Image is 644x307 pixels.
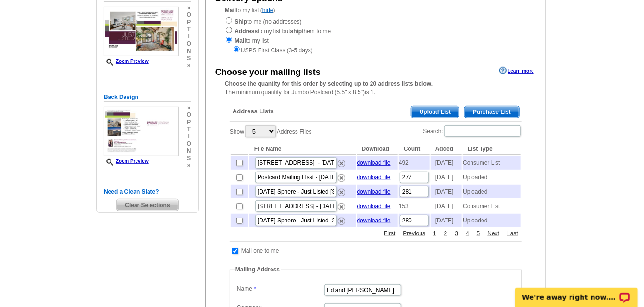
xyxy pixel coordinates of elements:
span: s [187,55,191,62]
span: » [187,4,191,12]
td: Consumer List [463,156,521,170]
a: First [382,229,397,238]
span: i [187,133,191,140]
h5: Back Design [104,93,191,102]
h5: Need a Clean Slate? [104,187,191,196]
a: 3 [453,229,461,238]
a: Previous [401,229,428,238]
td: Uploaded [463,214,521,227]
a: Learn more [499,67,534,74]
a: Remove this list [338,172,345,179]
a: 5 [474,229,483,238]
legend: Mailing Address [235,265,281,274]
a: Zoom Preview [104,59,149,64]
div: to me (no addresses) to my list but them to me to my list [225,16,527,55]
th: Download [357,143,398,155]
span: Clear Selections [117,199,178,211]
a: download file [357,188,391,195]
span: » [187,104,191,111]
img: small-thumb.jpg [104,107,179,157]
a: download file [357,174,391,181]
td: Mail one to me [241,246,280,256]
td: [DATE] [431,214,462,227]
strong: Mail [225,7,236,13]
strong: ship [290,28,302,35]
a: download file [357,217,391,224]
a: Last [505,229,520,238]
th: File Name [249,143,356,155]
span: » [187,162,191,169]
span: n [187,48,191,55]
img: delete.png [338,160,345,167]
img: delete.png [338,218,345,225]
span: Purchase List [465,106,519,118]
a: 2 [442,229,450,238]
td: Uploaded [463,171,521,184]
span: o [187,111,191,119]
th: Added [431,143,462,155]
select: ShowAddress Files [245,125,276,137]
span: o [187,12,191,19]
span: n [187,147,191,155]
td: Consumer List [463,199,521,213]
a: Remove this list [338,158,345,165]
span: p [187,19,191,26]
td: [DATE] [431,199,462,213]
span: s [187,155,191,162]
span: Address Lists [233,107,274,116]
span: t [187,26,191,33]
th: Count [399,143,430,155]
a: hide [262,7,273,13]
strong: Ship [235,18,247,25]
span: Upload List [411,106,459,118]
img: delete.png [338,203,345,210]
span: » [187,62,191,69]
div: The minimum quantity for Jumbo Postcard (5.5" x 8.5")is 1. [206,79,546,97]
td: 492 [399,156,430,170]
span: o [187,40,191,48]
td: [DATE] [431,185,462,198]
div: Choose your mailing lists [215,66,321,79]
a: download file [357,160,391,166]
a: Remove this list [338,216,345,222]
img: delete.png [338,174,345,182]
a: 1 [431,229,439,238]
label: Show Address Files [230,124,312,138]
span: o [187,140,191,147]
a: Zoom Preview [104,159,149,164]
th: List Type [463,143,521,155]
iframe: LiveChat chat widget [509,277,644,307]
a: Remove this list [338,201,345,208]
span: i [187,33,191,40]
input: Search: [444,125,521,137]
label: Search: [423,124,522,138]
img: small-thumb.jpg [104,7,179,57]
label: Name [237,284,323,293]
strong: Mail [235,37,246,44]
td: Uploaded [463,185,521,198]
a: Remove this list [338,187,345,194]
td: [DATE] [431,171,462,184]
td: 153 [399,199,430,213]
td: [DATE] [431,156,462,170]
strong: Address [235,28,258,35]
strong: Choose the quantity for this order by selecting up to 20 address lists below. [225,80,433,87]
span: t [187,126,191,133]
div: USPS First Class (3-5 days) [225,45,527,55]
img: delete.png [338,189,345,196]
span: p [187,119,191,126]
div: to my list ( ) [206,6,546,55]
a: Next [485,229,502,238]
a: 4 [463,229,471,238]
a: download file [357,203,391,209]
